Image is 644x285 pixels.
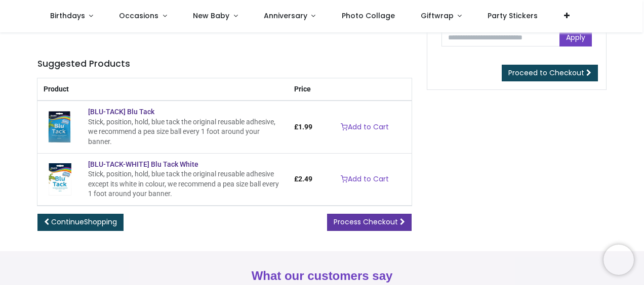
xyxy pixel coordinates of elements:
[559,29,592,46] a: Apply
[37,78,288,101] th: Product
[603,245,634,275] iframe: Brevo live chat
[88,169,281,199] div: Stick, position, hold, blue tack the original reusable adhesive except its white in colour, we re...
[288,78,318,101] th: Price
[44,111,76,143] img: [BLU-TACK] Blu Tack
[264,11,307,21] span: Anniversary
[84,217,117,227] span: Shopping
[334,217,398,227] span: Process Checkout
[50,11,85,21] span: Birthdays
[37,58,412,70] h5: Suggested Products
[298,175,312,183] span: 2.49
[488,11,538,21] span: Party Stickers
[44,174,76,182] a: [BLU-TACK-WHITE] Blu Tack White
[88,117,281,147] div: Stick, position, hold, blue tack the original reusable adhesive, we recommend a pea size ball eve...
[37,267,606,284] h2: What our customers say
[334,119,395,136] a: Add to Cart
[88,108,154,116] a: [BLU-TACK] Blu Tack
[334,171,395,188] a: Add to Cart
[294,175,312,183] span: £
[37,214,124,231] a: ContinueShopping
[298,123,312,131] span: 1.99
[51,217,117,227] span: Continue
[44,122,76,130] a: [BLU-TACK] Blu Tack
[88,160,198,168] a: [BLU-TACK-WHITE] Blu Tack White
[44,163,76,196] img: [BLU-TACK-WHITE] Blu Tack White
[119,11,158,21] span: Occasions
[327,214,412,231] a: Process Checkout
[342,11,395,21] span: Photo Collage
[421,11,454,21] span: Giftwrap
[502,65,598,82] a: Proceed to Checkout
[193,11,229,21] span: New Baby
[294,123,312,131] span: £
[508,68,584,78] span: Proceed to Checkout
